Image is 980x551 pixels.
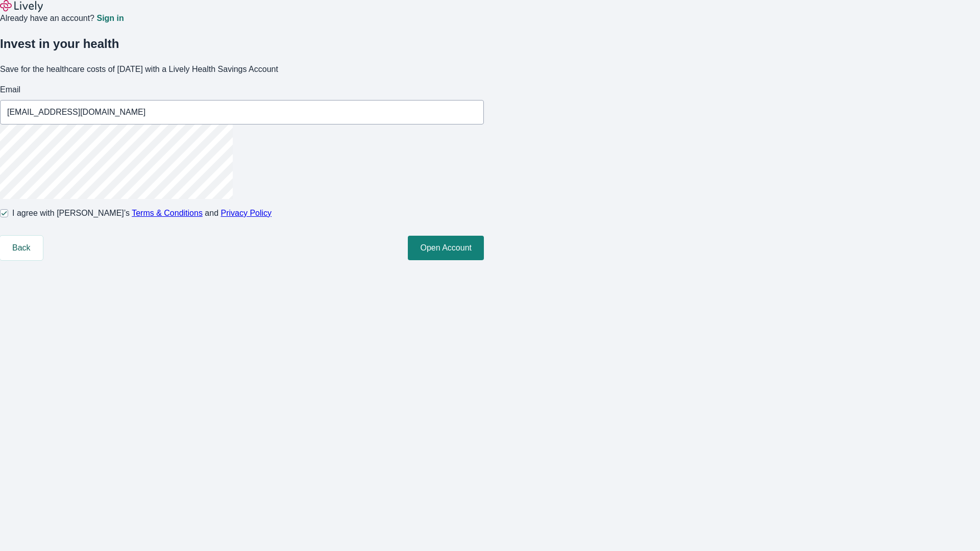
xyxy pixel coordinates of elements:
[12,207,272,219] span: I agree with [PERSON_NAME]’s and
[408,236,484,260] button: Open Account
[96,14,124,22] a: Sign in
[221,209,272,217] a: Privacy Policy
[132,209,203,217] a: Terms & Conditions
